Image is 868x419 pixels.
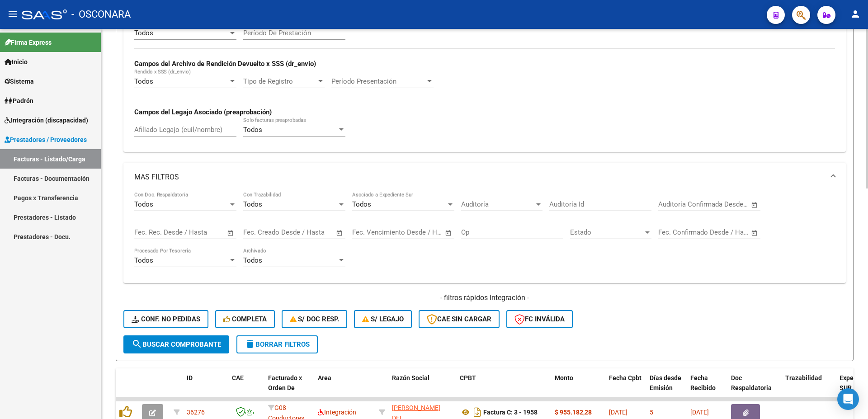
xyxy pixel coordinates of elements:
button: S/ Doc Resp. [282,310,348,328]
span: [DATE] [609,409,627,416]
span: Todos [134,29,153,37]
span: Todos [134,256,153,264]
span: CAE [232,374,244,381]
input: Fecha fin [703,228,747,236]
span: Conf. no pedidas [132,315,200,323]
span: Integración (discapacidad) [5,115,88,125]
span: Todos [134,200,153,208]
input: Fecha inicio [658,200,695,208]
datatable-header-cell: CPBT [456,368,551,408]
datatable-header-cell: Fecha Recibido [687,368,727,408]
span: S/ Doc Resp. [290,315,340,323]
input: Fecha fin [179,228,223,236]
strong: Campos del Legajo Asociado (preaprobación) [134,108,272,116]
span: S/ legajo [362,315,404,323]
datatable-header-cell: Trazabilidad [782,368,836,408]
datatable-header-cell: Doc Respaldatoria [727,368,782,408]
button: S/ legajo [354,310,412,328]
button: Open calendar [226,228,236,238]
span: Fecha Cpbt [609,374,642,381]
span: - OSCONARA [71,5,131,24]
strong: $ 955.182,28 [555,409,592,416]
span: Razón Social [392,374,429,381]
input: Fecha inicio [134,228,171,236]
button: Borrar Filtros [236,335,318,353]
button: Buscar Comprobante [123,335,229,353]
span: 36276 [187,409,205,416]
div: Open Intercom Messenger [837,388,859,410]
datatable-header-cell: Días desde Emisión [646,368,687,408]
span: Todos [243,256,262,264]
mat-icon: menu [7,9,18,19]
span: Prestadores / Proveedores [5,135,87,145]
span: Borrar Filtros [245,340,310,348]
button: Conf. no pedidas [123,310,208,328]
span: Período Presentación [331,77,425,85]
span: Todos [134,77,153,85]
span: Integración [318,409,356,416]
span: Doc Respaldatoria [731,374,772,392]
button: FC Inválida [506,310,573,328]
mat-panel-title: MAS FILTROS [134,172,824,182]
span: Sistema [5,76,34,86]
span: Todos [352,200,371,208]
mat-icon: person [850,9,861,19]
mat-expansion-panel-header: MAS FILTROS [123,163,846,192]
button: CAE SIN CARGAR [419,310,500,328]
button: Open calendar [443,228,454,238]
span: Monto [555,374,573,381]
span: 5 [650,409,653,416]
datatable-header-cell: Area [314,368,375,408]
span: Buscar Comprobante [132,340,221,348]
button: Open calendar [750,200,760,210]
datatable-header-cell: Razón Social [388,368,456,408]
mat-icon: delete [245,339,255,349]
span: Completa [223,315,267,323]
span: Area [318,374,331,381]
span: FC Inválida [514,315,565,323]
span: ID [187,374,193,381]
span: [DATE] [690,409,709,416]
div: MAS FILTROS [123,192,846,282]
datatable-header-cell: CAE [228,368,264,408]
strong: Campos del Archivo de Rendición Devuelto x SSS (dr_envio) [134,60,316,68]
datatable-header-cell: ID [183,368,228,408]
h4: - filtros rápidos Integración - [123,293,846,303]
span: CAE SIN CARGAR [427,315,491,323]
button: Completa [215,310,275,328]
input: Fecha inicio [352,228,389,236]
span: Inicio [5,57,28,67]
span: Trazabilidad [785,374,822,381]
span: Todos [243,126,262,134]
datatable-header-cell: Fecha Cpbt [605,368,646,408]
datatable-header-cell: Monto [551,368,605,408]
span: Estado [570,228,643,236]
input: Fecha inicio [243,228,280,236]
input: Fecha fin [288,228,332,236]
span: Fecha Recibido [690,374,716,392]
span: Tipo de Registro [243,77,316,85]
span: Todos [243,200,262,208]
span: Padrón [5,96,33,106]
input: Fecha fin [397,228,441,236]
input: Fecha inicio [658,228,695,236]
span: Días desde Emisión [650,374,681,392]
strong: Factura C: 3 - 1958 [483,409,538,416]
span: CPBT [460,374,476,381]
button: Open calendar [335,228,345,238]
button: Open calendar [750,228,760,238]
span: Firma Express [5,38,52,47]
input: Fecha fin [703,200,747,208]
mat-icon: search [132,339,142,349]
datatable-header-cell: Facturado x Orden De [264,368,314,408]
span: Auditoría [461,200,534,208]
span: Facturado x Orden De [268,374,302,392]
